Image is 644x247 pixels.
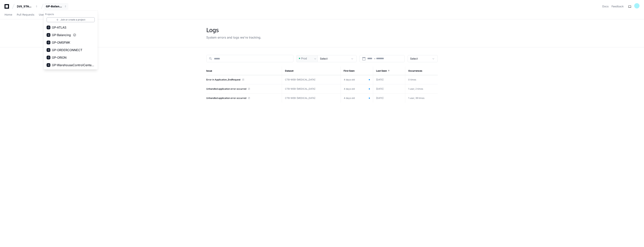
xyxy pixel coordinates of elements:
[373,75,405,84] td: [DATE]
[206,78,279,81] a: Error in Application_EndRequest
[373,94,405,103] td: [DATE]
[301,57,307,60] span: Prod
[206,27,261,34] div: Logs
[373,84,405,94] td: [DATE]
[206,78,240,81] span: Error in Application_EndRequest
[408,87,423,90] span: 1 user, 2 times
[52,63,95,67] span: GP-WarehouseControlCenterWCC)
[46,5,62,8] div: GP-Balancing
[344,69,355,72] span: First Seen
[5,11,12,19] a: Home
[410,57,418,60] span: Select
[341,84,373,93] td: 4 days old
[602,5,608,8] a: Docs
[39,11,46,19] a: Users
[44,11,98,17] h1: Projects
[17,14,34,16] span: Pull Requests
[206,67,282,75] th: Issue
[47,48,50,52] div: G
[374,57,375,61] span: –
[282,67,341,75] th: Dataset
[5,14,12,16] span: Home
[44,3,68,10] button: GP-Balancing
[52,55,67,60] span: GP-ORION
[206,87,279,90] a: Unhandled application error occurred
[52,48,82,52] span: GP-ORDERCONNECT
[206,87,246,90] span: Unhandled application error occurred
[15,3,39,10] button: [US_STATE] Pacific
[44,11,98,70] div: [US_STATE] Pacific
[362,57,366,61] mat-icon: calendar_today
[39,14,46,16] span: Users
[47,41,50,44] div: G
[17,11,34,19] a: Pull Requests
[17,5,33,8] div: [US_STATE] Pacific
[206,97,246,100] span: Unhandled application error occurred
[206,97,279,100] a: Unhandled application error occurred
[52,25,66,30] span: GP-ATLAS
[209,57,212,61] mat-icon: search
[52,33,71,37] span: GP-Balancing
[52,40,70,45] span: GP-OMSFMK
[47,33,50,37] div: G
[320,57,328,60] span: Select
[341,75,373,84] td: 4 days old
[376,69,387,72] span: Last Seen
[362,57,366,61] button: Open calendar
[611,5,624,8] button: Feedback
[405,67,438,75] th: Occurrences
[47,56,50,59] div: G
[47,63,50,67] div: G
[47,26,50,29] div: G
[408,97,424,99] span: 1 user, 39 times
[282,75,341,84] td: CTB-WEB-[MEDICAL_DATA]
[282,84,341,94] td: CTB-WEB-[MEDICAL_DATA]
[47,17,95,22] a: Join or create a project
[282,94,341,103] td: CTB-WEB-[MEDICAL_DATA]
[341,94,373,103] td: 4 days old
[206,35,261,40] div: System errors and logs we're tracking.
[408,78,416,81] span: 0 times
